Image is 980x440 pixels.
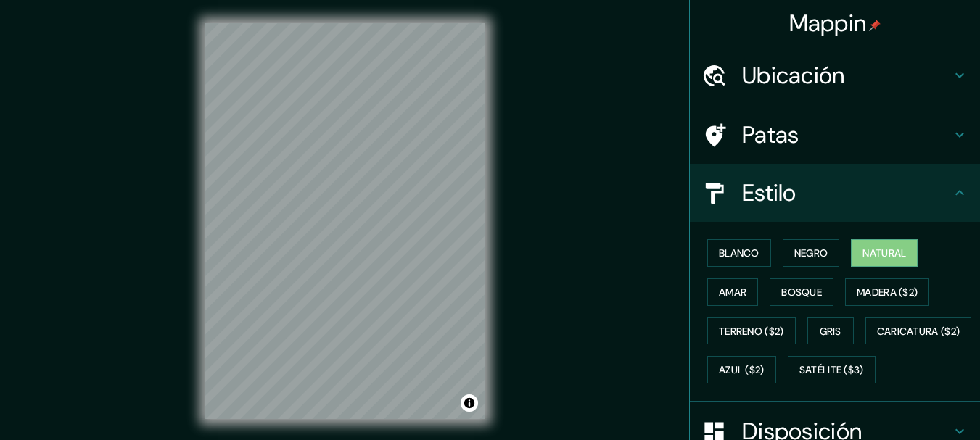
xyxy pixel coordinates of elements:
[783,239,840,267] button: Negro
[770,278,833,306] button: Bosque
[690,46,980,104] div: Ubicación
[707,239,771,267] button: Blanco
[820,325,841,338] font: Gris
[461,394,478,412] button: Activar o desactivar atribución
[865,317,972,345] button: Caricatura ($2)
[690,164,980,222] div: Estilo
[857,286,918,299] font: Madera ($2)
[851,383,964,424] iframe: Lanzador de widgets de ayuda
[205,23,485,419] canvas: Mapa
[707,278,758,306] button: Amar
[719,246,759,260] font: Blanco
[794,246,828,260] font: Negro
[799,364,864,377] font: Satélite ($3)
[869,20,881,31] img: pin-icon.png
[707,317,796,345] button: Terreno ($2)
[742,60,845,91] font: Ubicación
[845,278,929,306] button: Madera ($2)
[851,239,918,267] button: Natural
[788,356,876,383] button: Satélite ($3)
[781,286,822,299] font: Bosque
[707,356,776,383] button: Azul ($2)
[807,317,854,345] button: Gris
[789,8,867,38] font: Mappin
[862,246,906,260] font: Natural
[742,178,796,208] font: Estilo
[719,364,765,377] font: Azul ($2)
[742,120,799,150] font: Patas
[719,286,746,299] font: Amar
[690,106,980,164] div: Patas
[719,325,784,338] font: Terreno ($2)
[877,325,960,338] font: Caricatura ($2)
